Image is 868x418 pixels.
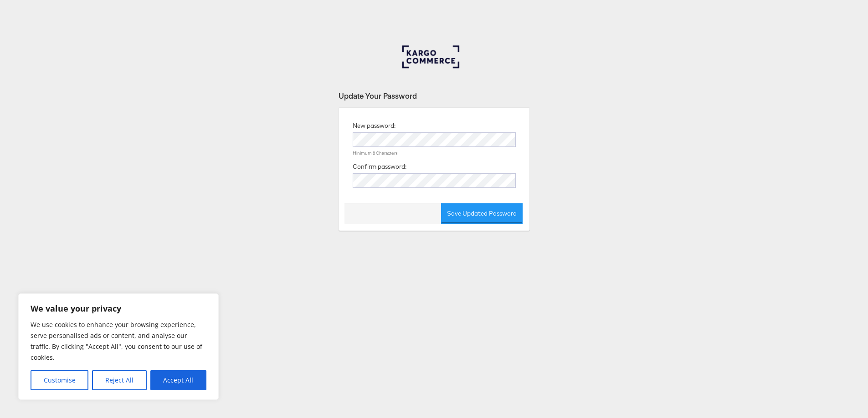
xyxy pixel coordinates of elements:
[31,303,206,314] p: We value your privacy
[31,319,206,363] p: We use cookies to enhance your browsing experience, serve personalised ads or content, and analys...
[18,293,219,400] div: We value your privacy
[92,370,146,390] button: Reject All
[150,370,206,390] button: Accept All
[353,121,395,130] label: New password:
[339,91,530,101] div: Update Your Password
[353,162,406,171] label: Confirm password:
[31,370,88,390] button: Customise
[441,203,523,224] button: Save Updated Password
[353,150,398,156] small: Minimum 8 Characters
